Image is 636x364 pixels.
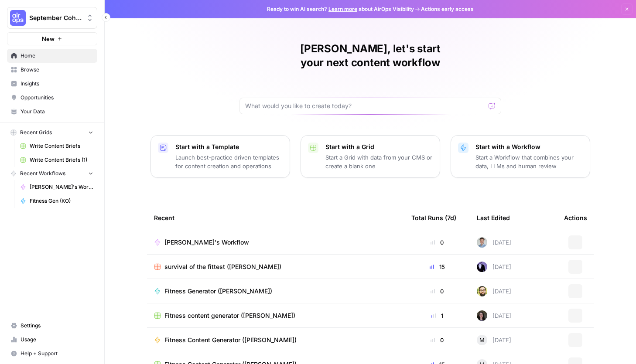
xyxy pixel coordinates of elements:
span: New [42,34,55,43]
div: Actions [564,206,587,230]
a: Fitness content generator ([PERSON_NAME]) [154,311,397,320]
div: Last Edited [477,206,510,230]
a: [PERSON_NAME]'s Workflow [154,238,397,247]
div: [DATE] [477,335,511,345]
div: [DATE] [477,262,511,272]
span: Browse [21,66,93,74]
span: Help + Support [21,350,93,357]
p: Launch best-practice driven templates for content creation and operations [175,153,283,170]
img: pr6y7tahrlqeiidi58iaqc4iglhc [477,286,487,296]
span: Recent Workflows [20,170,65,177]
button: Recent Grids [7,126,97,139]
p: Start a Workflow that combines your data, LLMs and human review [475,153,583,170]
span: Actions early access [421,5,474,13]
span: Insights [21,80,93,88]
p: Start with a Grid [325,143,433,151]
a: Opportunities [7,91,97,105]
span: Usage [21,336,93,344]
a: Settings [7,319,97,333]
span: Fitness Content Generator ([PERSON_NAME]) [164,336,297,344]
span: [PERSON_NAME]'s Workflow [30,183,93,191]
button: Start with a WorkflowStart a Workflow that combines your data, LLMs and human review [451,135,590,178]
div: Recent [154,206,397,230]
input: What would you like to create today? [245,102,485,110]
a: Your Data [7,105,97,119]
a: Write Content Briefs [16,139,97,153]
span: [PERSON_NAME]'s Workflow [164,238,249,247]
div: [DATE] [477,310,511,321]
a: survival of the fittest ([PERSON_NAME]) [154,262,397,271]
span: M [479,336,485,344]
button: Start with a TemplateLaunch best-practice driven templates for content creation and operations [150,135,290,178]
button: Start with a GridStart a Grid with data from your CMS or create a blank one [301,135,440,178]
div: 0 [411,287,463,296]
a: Write Content Briefs (1) [16,153,97,167]
span: Recent Grids [20,129,52,136]
img: gx5re2im8333ev5sz1r7isrbl6e6 [477,262,487,272]
span: Write Content Briefs [30,142,93,150]
span: Opportunities [21,94,93,102]
a: Usage [7,333,97,347]
a: Fitness Gen (KO) [16,194,97,208]
div: [DATE] [477,237,511,248]
span: Fitness Gen (KO) [30,197,93,205]
button: Help + Support [7,347,97,361]
span: Your Data [21,108,93,116]
img: jfqs3079v2d0ynct2zz6w6q7w8l7 [477,237,487,248]
p: Start with a Workflow [475,143,583,151]
span: Fitness content generator ([PERSON_NAME]) [164,311,295,320]
button: New [7,32,97,45]
div: [DATE] [477,286,511,296]
span: survival of the fittest ([PERSON_NAME]) [164,262,281,271]
div: 15 [411,262,463,271]
a: [PERSON_NAME]'s Workflow [16,180,97,194]
a: Browse [7,63,97,77]
div: 0 [411,238,463,247]
span: Write Content Briefs (1) [30,156,93,164]
button: Recent Workflows [7,167,97,180]
a: Fitness Generator ([PERSON_NAME]) [154,287,397,296]
span: September Cohort [29,14,82,22]
div: 1 [411,311,463,320]
a: Learn more [328,6,357,12]
a: Home [7,49,97,63]
h1: [PERSON_NAME], let's start your next content workflow [239,42,501,70]
div: Total Runs (7d) [411,206,456,230]
img: fvupjppv8b9nt3h87yhfikz8g0rq [477,310,487,321]
button: Workspace: September Cohort [7,7,97,29]
span: Home [21,52,93,60]
img: September Cohort Logo [10,10,26,26]
span: Fitness Generator ([PERSON_NAME]) [164,287,272,296]
div: 0 [411,336,463,344]
span: Settings [21,322,93,330]
span: Ready to win AI search? about AirOps Visibility [267,5,414,13]
p: Start a Grid with data from your CMS or create a blank one [325,153,433,170]
p: Start with a Template [175,143,283,151]
a: Fitness Content Generator ([PERSON_NAME]) [154,336,397,344]
a: Insights [7,77,97,91]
